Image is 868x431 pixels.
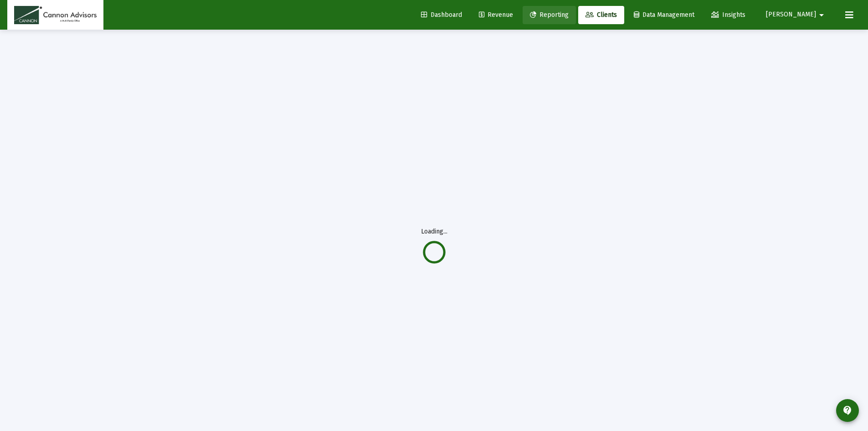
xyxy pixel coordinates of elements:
[627,6,702,24] a: Data Management
[766,11,816,19] span: [PERSON_NAME]
[711,11,745,19] span: Insights
[586,11,617,19] span: Clients
[816,6,827,24] mat-icon: arrow_drop_down
[634,11,694,19] span: Data Management
[530,11,569,19] span: Reporting
[472,6,520,24] a: Revenue
[755,5,838,24] button: [PERSON_NAME]
[479,11,513,19] span: Revenue
[704,6,753,24] a: Insights
[421,11,462,19] span: Dashboard
[578,6,624,24] a: Clients
[523,6,576,24] a: Reporting
[842,405,853,416] mat-icon: contact_support
[14,6,97,24] img: Dashboard
[414,6,469,24] a: Dashboard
